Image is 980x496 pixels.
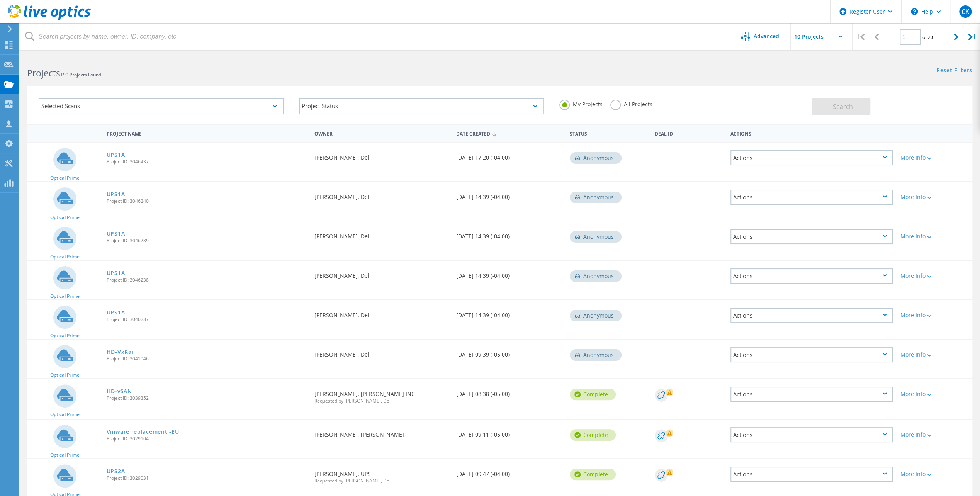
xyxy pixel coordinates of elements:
a: UPS1A [107,310,125,315]
div: Status [566,126,651,140]
svg: \n [911,8,918,15]
a: UPS1A [107,152,125,158]
div: More Info [900,194,968,200]
div: Complete [570,429,616,441]
div: Actions [730,190,893,205]
label: My Projects [559,100,603,107]
div: [DATE] 17:20 (-04:00) [452,143,566,168]
div: Anonymous [570,192,622,203]
div: More Info [900,391,968,397]
span: Project ID: 3046437 [107,160,307,164]
span: of 20 [922,34,933,41]
div: Date Created [452,126,566,141]
a: Reset Filters [936,68,972,74]
span: Project ID: 3029104 [107,437,307,441]
div: More Info [900,234,968,239]
div: Actions [730,268,893,284]
div: [DATE] 09:39 (-05:00) [452,340,566,365]
div: Actions [727,126,897,140]
span: Project ID: 3046238 [107,278,307,282]
span: 199 Projects Found [60,71,101,78]
div: [PERSON_NAME], Dell [311,221,452,247]
div: [PERSON_NAME], UPS [311,459,452,491]
span: Project ID: 3041046 [107,357,307,361]
span: Optical Prime [50,294,80,299]
span: Optical Prime [50,412,80,417]
span: Project ID: 3046239 [107,238,307,243]
a: UPS2A [107,469,125,474]
div: More Info [900,352,968,357]
div: Actions [730,467,893,482]
a: Live Optics Dashboard [8,16,91,22]
div: Actions [730,308,893,323]
div: [PERSON_NAME], Dell [311,300,452,326]
div: Anonymous [570,310,622,321]
a: HD-VxRail [107,349,135,355]
div: More Info [900,155,968,160]
div: Owner [311,126,452,140]
div: Actions [730,347,893,362]
span: Optical Prime [50,255,80,259]
a: Vmware replacement -EU [107,429,179,435]
span: Optical Prime [50,176,80,180]
div: Complete [570,389,616,400]
div: [DATE] 14:39 (-04:00) [452,261,566,286]
a: UPS1A [107,231,125,236]
span: Project ID: 3046237 [107,317,307,322]
div: More Info [900,273,968,279]
span: Requested by [PERSON_NAME], Dell [314,479,448,483]
div: Deal Id [651,126,727,140]
div: Anonymous [570,152,622,164]
span: Advanced [754,34,779,39]
div: Selected Scans [39,98,284,114]
div: More Info [900,313,968,318]
span: Project ID: 3039352 [107,396,307,401]
b: Projects [27,67,60,79]
span: Optical Prime [50,373,80,377]
div: [PERSON_NAME], Dell [311,261,452,286]
div: [DATE] 08:38 (-05:00) [452,379,566,404]
div: | [964,23,980,51]
div: [DATE] 14:39 (-04:00) [452,300,566,326]
span: Project ID: 3029031 [107,476,307,481]
div: | [853,23,868,51]
div: Anonymous [570,349,622,361]
div: More Info [900,471,968,477]
div: Project Status [299,98,544,114]
div: [PERSON_NAME], [PERSON_NAME] INC [311,379,452,411]
a: HD-vSAN [107,389,132,394]
div: More Info [900,432,968,437]
span: Optical Prime [50,453,80,457]
span: Requested by [PERSON_NAME], Dell [314,399,448,403]
span: CK [961,8,969,15]
div: [DATE] 14:39 (-04:00) [452,221,566,247]
div: [PERSON_NAME], Dell [311,340,452,365]
div: [PERSON_NAME], Dell [311,143,452,168]
div: Actions [730,150,893,165]
div: [DATE] 09:11 (-05:00) [452,420,566,445]
span: Optical Prime [50,215,80,220]
a: UPS1A [107,192,125,197]
div: Project Name [103,126,311,140]
span: Project ID: 3046240 [107,199,307,204]
input: Search projects by name, owner, ID, company, etc [19,23,729,50]
div: Complete [570,469,616,480]
span: Search [833,102,853,111]
div: [DATE] 09:47 (-04:00) [452,459,566,484]
div: [DATE] 14:39 (-04:00) [452,182,566,207]
label: All Projects [610,100,652,107]
div: Anonymous [570,270,622,282]
div: [PERSON_NAME], [PERSON_NAME] [311,420,452,445]
div: Anonymous [570,231,622,243]
span: Optical Prime [50,333,80,338]
div: Actions [730,427,893,442]
div: Actions [730,229,893,244]
a: UPS1A [107,270,125,276]
button: Search [812,98,870,115]
div: Actions [730,387,893,402]
div: [PERSON_NAME], Dell [311,182,452,207]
